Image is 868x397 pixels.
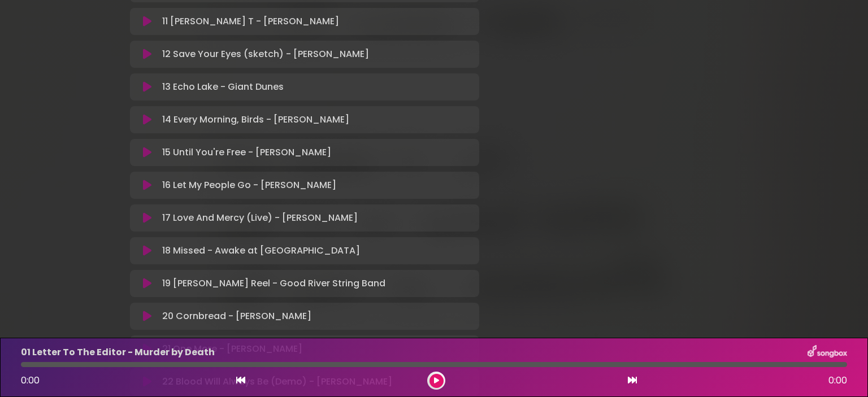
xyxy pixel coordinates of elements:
[162,244,360,258] p: 18 Missed - Awake at [GEOGRAPHIC_DATA]
[162,47,369,61] p: 12 Save Your Eyes (sketch) - [PERSON_NAME]
[162,15,339,28] p: 11 [PERSON_NAME] T - [PERSON_NAME]
[162,277,385,290] p: 19 [PERSON_NAME] Reel - Good River String Band
[162,146,331,159] p: 15 Until You're Free - [PERSON_NAME]
[828,374,847,387] span: 0:00
[162,211,358,225] p: 17 Love And Mercy (Live) - [PERSON_NAME]
[162,178,336,192] p: 16 Let My People Go - [PERSON_NAME]
[21,346,215,359] p: 01 Letter To The Editor - Murder by Death
[162,113,349,126] p: 14 Every Morning, Birds - [PERSON_NAME]
[808,345,847,360] img: songbox-logo-white.png
[162,80,284,94] p: 13 Echo Lake - Giant Dunes
[21,374,40,387] span: 0:00
[162,309,311,323] p: 20 Cornbread - [PERSON_NAME]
